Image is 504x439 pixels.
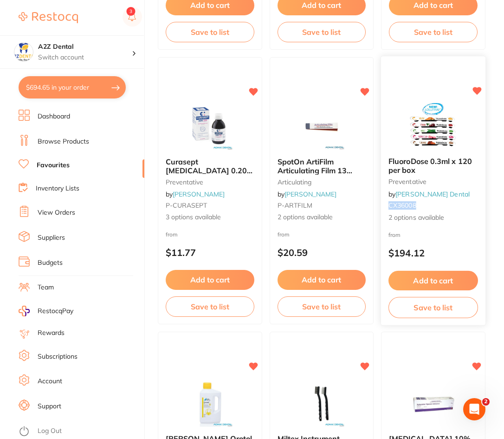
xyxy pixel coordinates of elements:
img: RestocqPay [19,306,30,316]
span: by [388,190,470,198]
span: RestocqPay [38,307,73,316]
button: Save to list [389,22,478,42]
a: Budgets [38,258,63,268]
span: FluoroDose 0.3ml x 120 per box [388,157,472,175]
small: articulating [278,178,366,186]
button: Save to list [166,22,254,42]
img: Durr Orotol Plus 2.5L Dai [180,380,240,427]
span: by [166,190,225,198]
img: Curasept Chlorhexidine 0.20% Mouth Rinse Range [180,104,240,150]
button: Add to cart [388,271,478,291]
a: Browse Products [38,137,89,146]
iframe: Intercom live chat [463,398,485,420]
a: Favourites [37,161,70,170]
span: by [278,190,336,198]
a: [PERSON_NAME] Dental [396,190,470,198]
a: [PERSON_NAME] [173,190,225,198]
small: preventative [388,178,478,186]
span: 2 options available [388,213,478,223]
span: 2 options available [278,213,366,222]
button: Save to list [278,22,366,42]
span: from [166,231,178,238]
p: Switch account [38,53,132,62]
span: SpotOn ArtiFilm Articulating Film 13 Micron [278,157,352,183]
button: Add to cart [278,270,366,289]
a: Inventory Lists [36,184,79,193]
span: CX36008 [388,202,416,210]
span: Curasept [MEDICAL_DATA] 0.20% [MEDICAL_DATA] Range [166,157,254,192]
img: Restocq Logo [19,12,78,23]
a: Team [38,283,54,292]
a: Log Out [38,426,62,436]
b: FluoroDose 0.3ml x 120 per box [388,157,478,174]
span: P-ARTFILM [278,201,312,210]
button: Save to list [388,297,478,318]
a: Restocq Logo [19,7,78,28]
img: A2Z Dental [14,43,33,61]
p: $20.59 [278,247,366,258]
small: preventative [166,178,254,186]
img: FluoroDose 0.3ml x 120 per box [403,103,464,150]
button: Save to list [278,296,366,317]
a: Dashboard [38,112,70,121]
button: $694.65 in your order [19,76,126,98]
img: XYLOCAINE 10% Adhesive Ointment 15g Tube Topical [403,380,464,427]
a: View Orders [38,208,75,217]
a: Subscriptions [38,352,78,361]
button: Log Out [19,424,142,439]
a: Rewards [38,328,65,338]
span: from [278,231,290,238]
span: 2 [482,398,490,406]
button: Add to cart [166,270,254,289]
img: Miltex Instrument Cleaning Brush [291,380,352,427]
span: P-CURASEPT [166,201,207,210]
b: SpotOn ArtiFilm Articulating Film 13 Micron [278,157,366,175]
a: Support [38,402,61,411]
h4: A2Z Dental [38,42,132,52]
a: Suppliers [38,233,65,242]
span: 3 options available [166,213,254,222]
p: $11.77 [166,247,254,258]
a: Account [38,377,62,386]
p: $194.12 [388,248,478,259]
b: Curasept Chlorhexidine 0.20% Mouth Rinse Range [166,157,254,175]
span: from [388,231,401,238]
a: RestocqPay [19,306,73,316]
a: [PERSON_NAME] [284,190,336,198]
img: SpotOn ArtiFilm Articulating Film 13 Micron [291,104,352,150]
button: Save to list [166,296,254,317]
